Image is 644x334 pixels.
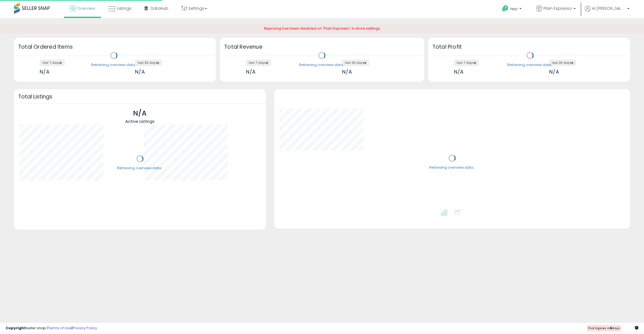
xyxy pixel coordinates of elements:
div: Retrieving overview data.. [299,62,345,67]
span: DataHub [151,6,168,11]
span: Hi [PERSON_NAME] [592,6,626,11]
div: Retrieving overview data.. [91,62,137,67]
span: Repricing has been disabled on 'Plain Espresso' in store settings [264,26,380,31]
div: Retrieving overview data.. [429,165,475,170]
span: Plain Espresso [543,6,572,11]
span: Overview [77,6,95,11]
span: Help [510,6,518,11]
span: Listings [117,6,131,11]
a: Hi [PERSON_NAME] [585,6,629,18]
div: Retrieving overview data.. [507,62,553,67]
div: Retrieving overview data.. [117,166,163,171]
a: Help [498,1,527,18]
i: Get Help [502,5,509,12]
